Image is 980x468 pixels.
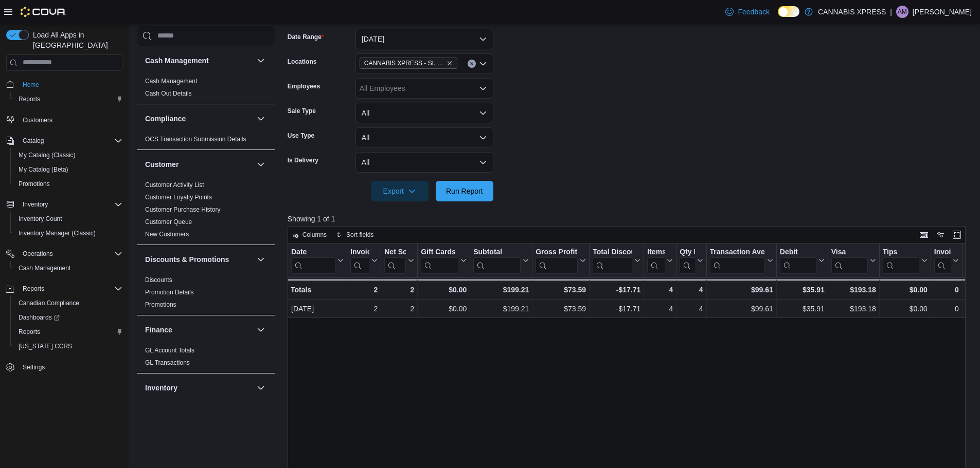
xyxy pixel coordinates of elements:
[10,92,127,106] button: Reports
[145,159,253,170] button: Customer
[137,179,275,245] div: Customer
[145,193,212,201] span: Customer Loyalty Points
[355,29,493,49] button: [DATE]
[479,84,487,92] button: Open list of options
[145,181,204,189] span: Customer Activity List
[780,303,825,315] div: $35.91
[647,303,673,315] div: 4
[19,198,122,211] span: Inventory
[145,218,192,226] span: Customer Queue
[19,264,70,272] span: Cash Management
[23,116,52,124] span: Customers
[145,289,194,296] a: Promotion Details
[384,247,406,257] div: Net Sold
[934,247,951,273] div: Invoices Ref
[384,247,414,273] button: Net Sold
[2,77,127,92] button: Home
[19,342,72,350] span: [US_STATE] CCRS
[536,247,578,273] div: Gross Profit
[288,58,317,66] label: Locations
[918,229,930,241] button: Keyboard shortcuts
[21,7,66,17] img: Cova
[145,90,192,97] a: Cash Out Details
[355,127,493,148] button: All
[145,55,253,66] button: Cash Management
[19,283,48,295] button: Reports
[883,247,928,273] button: Tips
[14,340,76,352] a: [US_STATE] CCRS
[291,303,344,315] div: [DATE]
[14,311,64,324] a: Dashboards
[436,181,493,201] button: Run Report
[10,339,127,353] button: [US_STATE] CCRS
[145,288,194,296] span: Promotion Details
[255,54,267,67] button: Cash Management
[883,247,919,273] div: Tips
[255,324,267,336] button: Finance
[780,247,825,273] button: Debit
[831,247,868,273] div: Visa
[818,6,886,18] p: CANNABIS XPRESS
[709,247,773,273] button: Transaction Average
[647,247,673,273] button: Items Per Transaction
[10,325,127,339] button: Reports
[364,58,444,68] span: CANNABIS XPRESS - St. [PERSON_NAME] ([GEOGRAPHIC_DATA])
[145,359,190,367] span: GL Transactions
[934,229,947,241] button: Display options
[680,247,703,273] button: Qty Per Transaction
[14,326,44,338] a: Reports
[6,73,122,402] nav: Complex example
[14,93,44,105] a: Reports
[647,247,665,257] div: Items Per Transaction
[145,114,253,124] button: Compliance
[10,226,127,240] button: Inventory Manager (Classic)
[831,303,876,315] div: $193.18
[14,297,122,309] span: Canadian Compliance
[14,262,122,274] span: Cash Management
[934,303,959,315] div: 0
[288,82,320,90] label: Employees
[255,113,267,125] button: Compliance
[473,303,529,315] div: $199.21
[145,194,212,201] a: Customer Loyalty Points
[350,247,378,273] button: Invoices Sold
[350,284,378,296] div: 2
[19,198,52,211] button: Inventory
[23,250,53,258] span: Operations
[145,135,246,143] span: OCS Transaction Submission Details
[421,247,458,273] div: Gift Card Sales
[384,284,414,296] div: 2
[447,60,453,66] button: Remove CANNABIS XPRESS - St. Andrews (Water Street) from selection in this group
[145,276,172,284] span: Discounts
[145,205,221,214] span: Customer Purchase History
[19,78,122,91] span: Home
[421,284,467,296] div: $0.00
[780,247,816,273] div: Debit
[709,247,764,257] div: Transaction Average
[883,247,919,257] div: Tips
[14,178,54,190] a: Promotions
[647,247,665,273] div: Items Per Transaction
[384,247,406,273] div: Net Sold
[145,206,221,213] a: Customer Purchase History
[145,301,176,308] a: Promotions
[350,303,378,315] div: 2
[14,213,66,225] a: Inventory Count
[10,296,127,310] button: Canadian Compliance
[23,81,39,89] span: Home
[145,159,179,170] h3: Customer
[421,247,458,257] div: Gift Cards
[10,148,127,162] button: My Catalog (Classic)
[19,248,57,260] button: Operations
[377,181,422,201] span: Export
[593,284,640,296] div: -$17.71
[593,247,632,273] div: Total Discount
[384,303,414,315] div: 2
[145,89,192,98] span: Cash Out Details
[421,303,467,315] div: $0.00
[913,6,972,18] p: [PERSON_NAME]
[350,247,369,273] div: Invoices Sold
[350,247,369,257] div: Invoices Sold
[145,78,197,85] a: Cash Management
[934,247,959,273] button: Invoices Ref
